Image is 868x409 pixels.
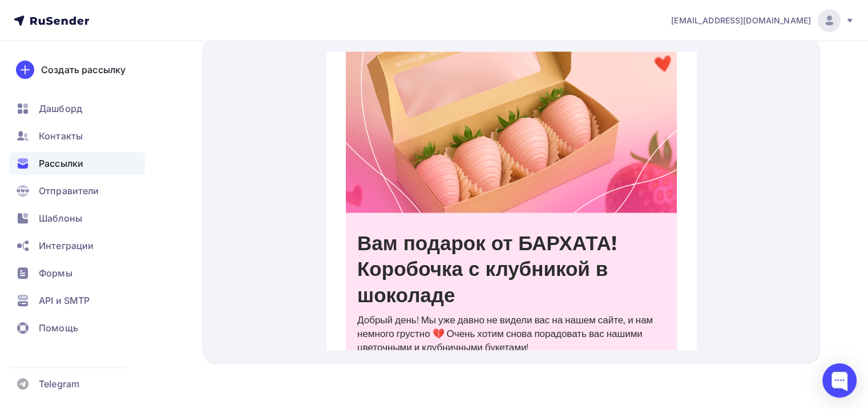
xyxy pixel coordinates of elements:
[39,211,82,225] span: Шаблоны
[9,179,145,202] a: Отправители
[39,266,72,280] span: Формы
[9,125,145,147] a: Контакты
[39,294,90,307] span: API и SMTP
[39,239,94,252] span: Интеграции
[31,262,339,303] p: Добрый день! Мы уже давно не видели вас на нашем сайте, и нам немного грустно 💔 Очень хотим снова...
[39,157,83,170] span: Рассылки
[671,9,854,32] a: [EMAIL_ADDRESS][DOMAIN_NAME]
[9,97,145,120] a: Дашборд
[31,179,290,256] span: Вам подарок от БАРХАТА! Коробочка с клубникой в шоколаде
[671,15,811,26] span: [EMAIL_ADDRESS][DOMAIN_NAME]
[9,207,145,230] a: Шаблоны
[9,152,145,175] a: Рассылки
[39,184,99,198] span: Отправители
[39,129,83,143] span: Контакты
[39,377,79,391] span: Telegram
[39,102,82,115] span: Дашборд
[9,262,145,284] a: Формы
[39,321,78,335] span: Помощь
[41,63,126,77] div: Создать рассылку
